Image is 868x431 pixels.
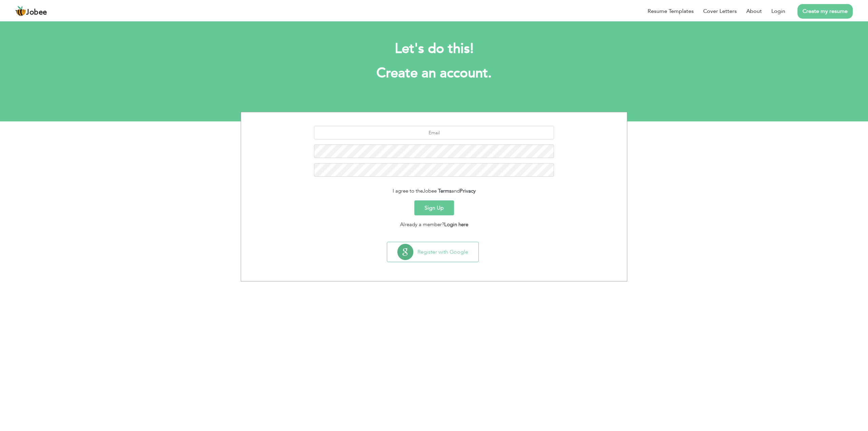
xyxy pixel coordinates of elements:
a: About [746,7,762,15]
img: jobee.io [15,6,26,17]
button: Register with Google [387,242,478,262]
a: Cover Letters [703,7,737,15]
a: Terms [438,188,451,194]
button: Sign Up [414,200,454,215]
a: Jobee [15,6,47,17]
div: Already a member? [246,221,622,229]
h2: Let's do this! [251,40,617,58]
span: Jobee [423,188,437,194]
div: I agree to the and [246,187,622,195]
a: Login here [444,221,468,228]
a: Login [771,7,785,15]
a: Create my resume [797,4,853,19]
h1: Create an account. [251,64,617,82]
input: Email [314,126,554,139]
a: Resume Templates [648,7,694,15]
span: Jobee [26,9,47,16]
a: Privacy [460,188,476,194]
